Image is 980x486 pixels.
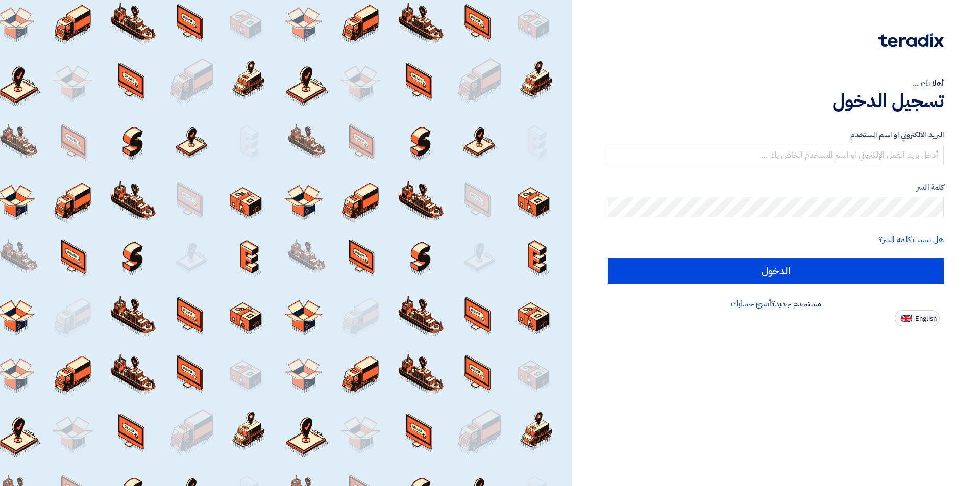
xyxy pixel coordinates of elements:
div: مستخدم جديد؟ [608,298,944,310]
span: English [915,315,937,322]
a: أنشئ حسابك [731,298,771,310]
label: البريد الإلكتروني او اسم المستخدم [608,129,944,141]
div: أهلا بك ... [608,78,944,90]
input: أدخل بريد العمل الإلكتروني او اسم المستخدم الخاص بك ... [608,145,944,165]
h1: تسجيل الدخول [608,90,944,112]
label: كلمة السر [608,182,944,193]
img: en-US.png [901,315,912,322]
img: Teradix logo [878,33,944,47]
input: الدخول [608,258,944,284]
button: English [895,310,940,326]
a: هل نسيت كلمة السر؟ [878,234,944,246]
